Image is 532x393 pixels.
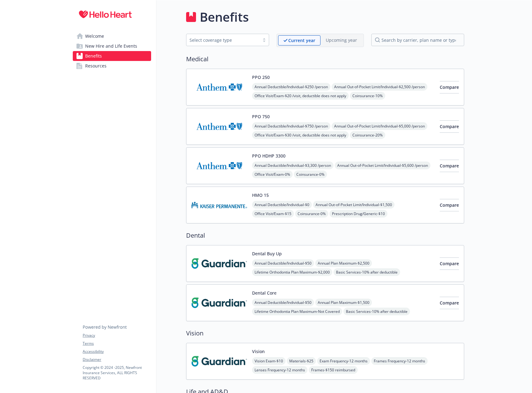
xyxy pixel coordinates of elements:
button: HMO 15 [252,192,269,198]
span: Lifetime Orthodontia Plan Maximum - Not Covered [252,308,342,315]
button: PPO 250 [252,74,270,80]
span: Annual Deductible/Individual - $3,300 /person [252,162,334,169]
button: Compare [440,297,459,309]
a: Terms [83,341,151,346]
a: New Hire and Life Events [73,41,151,51]
span: Welcome [85,31,104,41]
h2: Dental [186,231,464,240]
span: Lifetime Orthodontia Plan Maximum - $2,000 [252,268,332,276]
img: Guardian carrier logo [191,290,247,316]
span: Coinsurance - 0% [295,210,328,218]
span: Frames Frequency - 12 months [371,357,428,365]
button: Compare [440,120,459,133]
img: Guardian carrier logo [191,348,247,374]
a: Privacy [83,333,151,338]
button: Compare [440,81,459,93]
span: New Hire and Life Events [85,41,137,51]
span: Compare [440,84,459,90]
span: Compare [440,300,459,306]
img: Anthem Blue Cross carrier logo [191,74,247,100]
span: Office Visit/Exam - $15 [252,210,294,218]
img: Kaiser Permanente Insurance Company carrier logo [191,192,247,218]
span: Compare [440,163,459,169]
input: search by carrier, plan name or type [371,34,464,46]
span: Basic Services - 10% after deductible [334,268,400,276]
img: Anthem Blue Cross carrier logo [191,153,247,179]
div: Select coverage type [190,37,256,43]
span: Annual Plan Maximum - $1,500 [315,299,372,306]
span: Benefits [85,51,102,61]
a: Welcome [73,31,151,41]
span: Compare [440,261,459,266]
a: Disclaimer [83,357,151,362]
span: Annual Deductible/Individual - $50 [252,299,314,306]
span: Materials - $25 [287,357,316,365]
span: Prescription Drug/Generic - $10 [329,210,387,218]
span: Lenses Frequency - 12 months [252,366,307,374]
span: Upcoming year [321,35,362,45]
p: Upcoming year [326,37,357,43]
span: Annual Out-of-Pocket Limit/Individual - $5,000 /person [332,122,427,130]
a: Accessibility [83,349,151,354]
span: Coinsurance - 10% [350,92,385,100]
span: Annual Plan Maximum - $2,500 [315,259,372,267]
img: Anthem Blue Cross carrier logo [191,113,247,140]
span: Annual Deductible/Individual - $250 /person [252,83,330,91]
button: PPO 750 [252,113,270,120]
span: Office Visit/Exam - 0% [252,171,293,178]
span: Frames - $150 reimbursed [309,366,358,374]
p: Copyright © 2024 - 2025 , Newfront Insurance Services, ALL RIGHTS RESERVED [83,365,151,381]
img: Guardian carrier logo [191,250,247,277]
button: Compare [440,257,459,270]
h1: Benefits [200,8,249,26]
span: Exam Frequency - 12 months [317,357,370,365]
button: Compare [440,160,459,172]
span: Annual Out-of-Pocket Limit/Individual - $2,500 /person [332,83,427,91]
span: Coinsurance - 20% [350,131,385,139]
button: Dental Core [252,290,277,296]
span: Annual Deductible/Individual - $0 [252,201,312,209]
span: Annual Deductible/Individual - $50 [252,259,314,267]
span: Compare [440,202,459,208]
span: Annual Deductible/Individual - $750 /person [252,122,330,130]
h2: Medical [186,54,464,64]
button: PPO HDHP 3300 [252,153,286,159]
span: Vision Exam - $10 [252,357,286,365]
a: Benefits [73,51,151,61]
span: Annual Out-of-Pocket Limit/Individual - $1,500 [313,201,395,209]
a: Resources [73,61,151,71]
p: Current year [288,37,315,44]
button: Dental Buy Up [252,250,282,257]
span: Office Visit/Exam - $30 /visit, deductible does not apply [252,131,349,139]
span: Basic Services - 10% after deductible [343,308,410,315]
button: Compare [440,199,459,211]
span: Compare [440,123,459,129]
span: Resources [85,61,107,71]
span: Annual Out-of-Pocket Limit/Individual - $5,600 /person [335,162,430,169]
h2: Vision [186,329,464,338]
span: Office Visit/Exam - $20 /visit, deductible does not apply [252,92,349,100]
span: Coinsurance - 0% [294,171,327,178]
button: Vision [252,348,265,355]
